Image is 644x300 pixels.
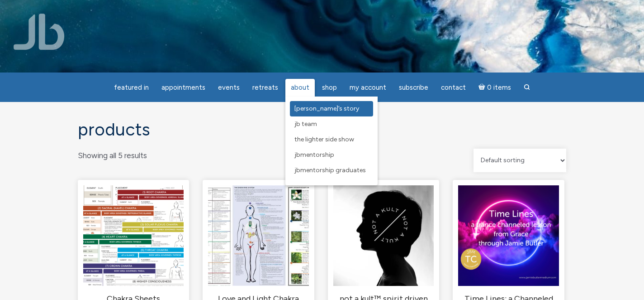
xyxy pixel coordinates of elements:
a: JBMentorship Graduates [290,163,373,178]
a: Shop [317,79,342,97]
a: Retreats [247,79,284,97]
a: Events [213,79,245,97]
a: Cart0 items [473,78,516,97]
span: [PERSON_NAME]’s Story [294,105,359,112]
p: Showing all 5 results [78,149,147,163]
a: JBMentorship [290,147,373,163]
span: The Lighter Side Show [294,135,354,143]
span: 0 items [487,84,511,91]
span: Shop [322,83,337,92]
span: Contact [441,83,466,92]
span: Subscribe [399,83,428,92]
a: Contact [436,79,471,97]
span: featured in [114,83,149,92]
h1: Products [78,120,566,140]
a: The Lighter Side Show [290,132,373,147]
a: About [285,79,315,97]
img: not a kult™ spirit driven essential oil products [333,185,434,286]
span: My Account [350,83,386,92]
i: Cart [478,83,487,92]
img: Love and Light Chakra Reference Chart [208,185,308,286]
span: JBMentorship Graduates [294,166,366,174]
span: Events [218,83,240,92]
img: Time Lines: a Channeled Lesson from Grace [458,185,559,286]
span: JBMentorship [294,151,334,159]
span: Retreats [252,83,278,92]
span: Appointments [161,83,205,92]
a: Subscribe [393,79,434,97]
select: Shop order [474,149,566,172]
img: Jamie Butler. The Everyday Medium [14,14,65,50]
img: Chakra Sheets [83,185,184,286]
a: [PERSON_NAME]’s Story [290,101,373,116]
span: About [291,83,309,92]
a: Appointments [156,79,211,97]
span: JB Team [294,120,317,128]
a: featured in [109,79,154,97]
a: JB Team [290,116,373,132]
a: My Account [344,79,392,97]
